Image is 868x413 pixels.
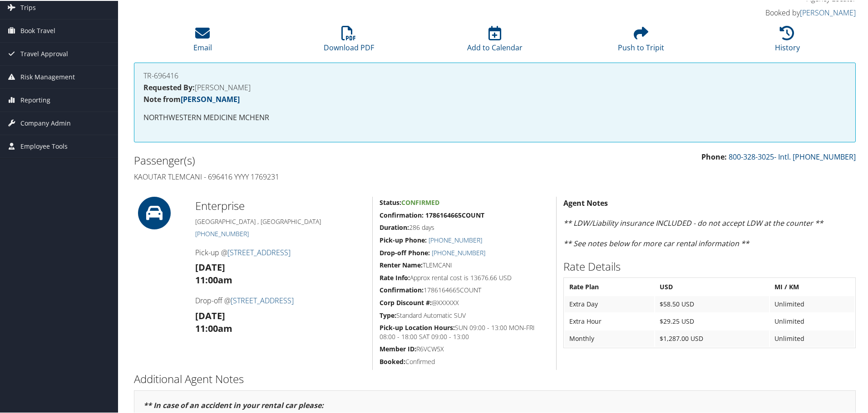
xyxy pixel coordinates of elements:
[20,111,71,134] span: Company Admin
[380,222,409,231] strong: Duration:
[380,322,455,331] strong: Pick-up Location Hours:
[380,344,416,352] strong: Member ID:
[195,260,225,272] strong: [DATE]
[20,19,55,41] span: Book Travel
[729,151,856,161] a: 800-328-3025- Intl. [PHONE_NUMBER]
[380,297,549,306] h5: @XXXXXX
[143,111,846,123] p: NORTHWESTERN MEDICINE MCHENR
[770,295,854,311] td: Unlimited
[429,235,482,243] a: [PHONE_NUMBER]
[380,235,427,243] strong: Pick-up Phone:
[195,273,232,285] strong: 11:00am
[380,260,423,268] strong: Renter Name:
[143,399,324,409] strong: ** In case of an accident in your rental car please:
[380,310,396,319] strong: Type:
[195,197,365,213] h2: Enterprise
[380,285,549,294] h5: 1786164665COUNT
[775,30,800,52] a: History
[134,370,856,386] h2: Additional Agent Notes
[143,82,195,92] strong: Requested By:
[563,238,749,248] em: ** See notes below for more car rental information **
[195,321,232,334] strong: 11:00am
[193,30,212,52] a: Email
[380,210,484,219] strong: Confirmation: 1786164665COUNT
[380,310,549,319] h5: Standard Automatic SUV
[380,272,410,281] strong: Rate Info:
[655,278,769,294] th: USD
[800,7,856,17] a: [PERSON_NAME]
[181,93,240,103] a: [PERSON_NAME]
[655,312,769,329] td: $29.25 USD
[20,65,75,87] span: Risk Management
[380,356,405,365] strong: Booked:
[401,197,439,206] span: Confirmed
[380,222,549,231] h5: 286 days
[143,93,240,103] strong: Note from
[143,83,846,90] h4: [PERSON_NAME]
[686,7,856,17] h4: Booked by
[655,295,769,311] td: $58.50 USD
[20,88,50,111] span: Reporting
[770,330,854,346] td: Unlimited
[380,197,401,206] strong: Status:
[770,278,854,294] th: MI / KM
[565,295,654,311] td: Extra Day
[565,330,654,346] td: Monthly
[227,247,291,257] a: [STREET_ADDRESS]
[324,30,374,52] a: Download PDF
[432,248,485,256] a: [PHONE_NUMBER]
[380,297,432,306] strong: Corp Discount #:
[380,285,424,293] strong: Confirmation:
[134,152,488,167] h2: Passenger(s)
[380,272,549,282] h5: Approx rental cost is 13676.66 USD
[565,312,654,329] td: Extra Hour
[770,312,854,329] td: Unlimited
[467,30,523,52] a: Add to Calendar
[701,151,727,161] strong: Phone:
[618,30,664,52] a: Push to Tripit
[195,216,365,225] h5: [GEOGRAPHIC_DATA] , [GEOGRAPHIC_DATA]
[195,295,365,305] h4: Drop-off @
[380,248,430,256] strong: Drop-off Phone:
[655,330,769,346] td: $1,287.00 USD
[231,295,294,305] a: [STREET_ADDRESS]
[380,322,549,340] h5: SUN 09:00 - 13:00 MON-FRI 08:00 - 18:00 SAT 09:00 - 13:00
[20,134,68,157] span: Employee Tools
[20,42,68,64] span: Travel Approval
[143,71,846,78] h4: TR-696416
[563,217,823,227] em: ** LDW/Liability insurance INCLUDED - do not accept LDW at the counter **
[134,171,488,181] h4: Kaoutar Tlemcani - 696416 YYYY 1769231
[380,356,549,365] h5: Confirmed
[380,260,549,269] h5: TLEMCANI
[380,344,549,353] h5: R6VCW5X
[565,278,654,294] th: Rate Plan
[195,228,249,237] a: [PHONE_NUMBER]
[563,258,856,273] h2: Rate Details
[195,247,365,257] h4: Pick-up @
[563,197,608,207] strong: Agent Notes
[195,309,225,321] strong: [DATE]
